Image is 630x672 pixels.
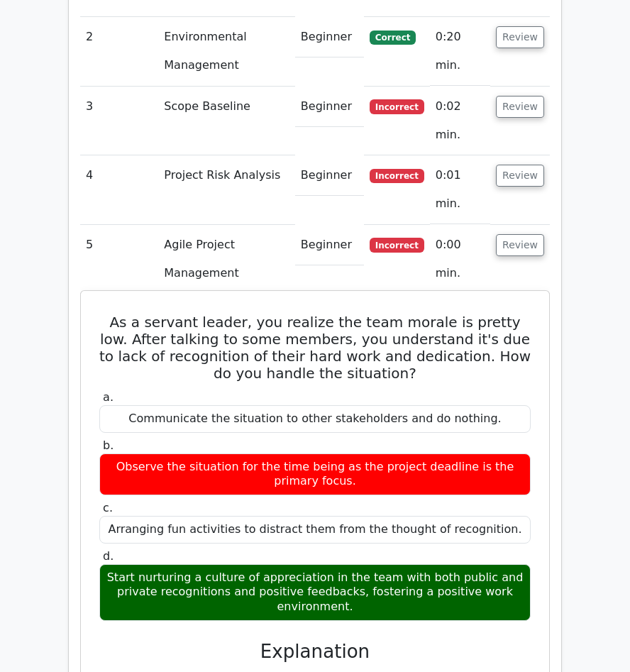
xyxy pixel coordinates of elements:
[80,225,158,294] td: 5
[80,155,158,224] td: 4
[158,87,295,155] td: Scope Baseline
[370,31,416,45] span: Correct
[370,99,424,114] span: Incorrect
[108,641,522,663] h3: Explanation
[430,155,490,224] td: 0:01 min.
[80,17,158,86] td: 2
[103,439,114,452] span: b.
[158,17,295,86] td: Environmental Management
[99,516,531,544] div: Arranging fun activities to distract them from the thought of recognition.
[496,26,544,48] button: Review
[496,165,544,187] button: Review
[295,225,364,265] td: Beginner
[295,17,364,57] td: Beginner
[430,17,490,86] td: 0:20 min.
[99,453,531,496] div: Observe the situation for the time being as the project deadline is the primary focus.
[103,390,114,404] span: a.
[98,314,532,382] h5: As a servant leader, you realize the team morale is pretty low. After talking to some members, yo...
[370,169,424,183] span: Incorrect
[295,87,364,127] td: Beginner
[496,234,544,256] button: Review
[103,549,114,563] span: d.
[103,501,113,514] span: c.
[80,87,158,155] td: 3
[158,225,295,294] td: Agile Project Management
[158,155,295,224] td: Project Risk Analysis
[430,87,490,155] td: 0:02 min.
[496,96,544,118] button: Review
[295,155,364,196] td: Beginner
[430,225,490,294] td: 0:00 min.
[99,564,531,621] div: Start nurturing a culture of appreciation in the team with both public and private recognitions a...
[99,405,531,433] div: Communicate the situation to other stakeholders and do nothing.
[370,238,424,252] span: Incorrect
